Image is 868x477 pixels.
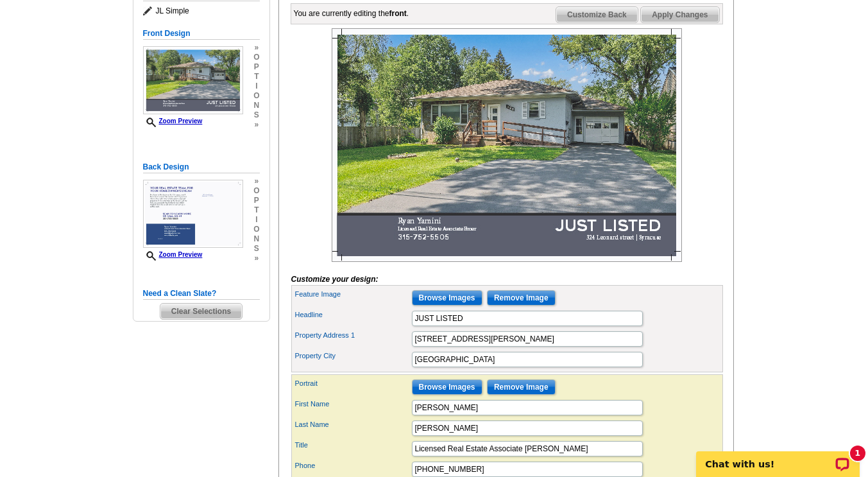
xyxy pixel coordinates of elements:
a: Zoom Preview [143,251,203,258]
span: Customize Back [556,7,638,22]
span: p [253,62,259,72]
label: Headline [295,309,411,320]
span: Apply Changes [641,7,719,22]
div: You are currently editing the . [294,8,409,19]
span: o [253,91,259,101]
b: front [389,9,407,18]
span: s [253,110,259,120]
label: First Name [295,399,411,410]
span: s [253,244,259,254]
span: » [253,43,259,53]
a: Zoom Preview [143,117,203,125]
img: Z18887952_00001_2.jpg [143,180,243,248]
label: Property Address 1 [295,330,411,341]
label: Portrait [295,378,411,389]
img: Z18887952_00001_1.jpg [143,46,243,114]
span: p [253,196,259,205]
span: » [253,120,259,130]
span: t [253,205,259,215]
input: Remove Image [487,379,556,395]
span: i [253,82,259,91]
span: o [253,225,259,234]
span: o [253,186,259,196]
span: JL Simple [143,4,260,17]
input: Browse Images [412,379,482,395]
span: n [253,234,259,244]
label: Feature Image [295,289,411,300]
h5: Need a Clean Slate? [143,288,260,300]
span: » [253,254,259,263]
span: » [253,177,259,186]
i: Customize your design: [291,275,379,284]
img: Z18887952_00001_1.jpg [332,28,682,262]
span: Clear Selections [160,304,242,319]
label: Title [295,440,411,451]
span: t [253,72,259,82]
iframe: LiveChat chat widget [688,437,868,477]
label: Phone [295,460,411,471]
span: n [253,101,259,110]
h5: Front Design [143,28,260,40]
input: Browse Images [412,290,482,306]
h5: Back Design [143,161,260,173]
span: o [253,53,259,62]
input: Remove Image [487,290,556,306]
label: Property City [295,351,411,361]
span: i [253,215,259,225]
label: Last Name [295,419,411,430]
